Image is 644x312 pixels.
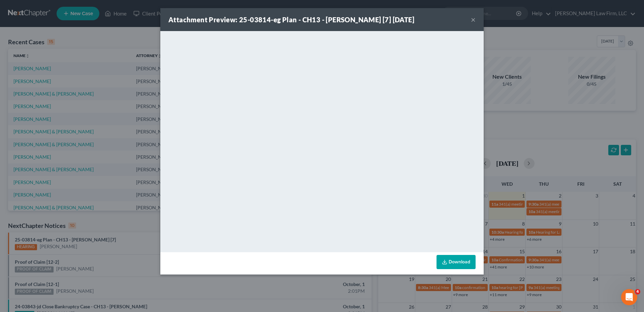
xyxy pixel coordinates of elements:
[635,289,640,294] span: 4
[168,16,414,24] strong: Attachment Preview: 25-03814-eg Plan - CH13 - [PERSON_NAME] [7] [DATE]
[437,255,476,269] a: Download
[160,31,484,251] iframe: <object ng-attr-data='[URL][DOMAIN_NAME]' type='application/pdf' width='100%' height='650px'></ob...
[471,16,476,24] button: ×
[621,289,637,305] iframe: Intercom live chat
